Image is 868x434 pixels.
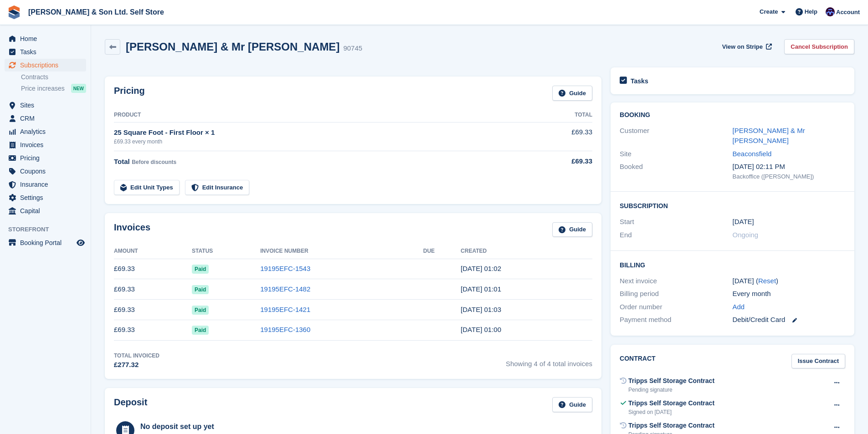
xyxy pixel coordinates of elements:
div: £69.33 [529,156,592,167]
span: Booking Portal [20,236,75,249]
a: Cancel Subscription [784,39,854,54]
td: £69.33 [114,279,192,300]
div: 90745 [343,43,362,54]
a: Guide [552,397,592,412]
div: Backoffice ([PERSON_NAME]) [733,172,845,181]
a: menu [5,112,86,125]
a: Contracts [21,73,86,82]
h2: Billing [620,260,845,269]
span: Capital [20,204,75,217]
a: Preview store [75,237,86,248]
span: Tasks [20,46,75,58]
td: £69.33 [114,300,192,320]
div: Booked [620,162,732,181]
th: Due [423,244,461,259]
div: £277.32 [114,360,159,370]
a: menu [5,178,86,191]
div: 25 Square Foot - First Floor × 1 [114,128,529,138]
span: Paid [192,285,209,294]
div: [DATE] ( ) [733,276,845,286]
td: £69.33 [114,320,192,340]
th: Total [529,108,592,123]
div: Order number [620,302,732,312]
a: menu [5,59,86,71]
img: stora-icon-8386f47178a22dfd0bd8f6a31ec36ba5ce8667c1dd55bd0f319d3a0aa187defe.svg [7,5,21,19]
a: 19195EFC-1482 [260,285,310,293]
span: Coupons [20,165,75,178]
th: Amount [114,244,192,259]
span: Before discounts [132,159,176,165]
span: Showing 4 of 4 total invoices [506,352,592,370]
a: menu [5,46,86,58]
a: Edit Insurance [185,180,250,195]
a: menu [5,125,86,138]
span: Help [805,7,817,16]
td: £69.33 [529,122,592,151]
span: Paid [192,306,209,315]
a: 19195EFC-1543 [260,265,310,272]
div: Debit/Credit Card [733,315,845,325]
a: menu [5,204,86,217]
span: Ongoing [733,231,759,239]
a: 19195EFC-1360 [260,326,310,333]
h2: Invoices [114,222,150,237]
a: menu [5,236,86,249]
div: £69.33 every month [114,138,529,146]
h2: Subscription [620,201,845,210]
span: Sites [20,99,75,112]
span: Settings [20,191,75,204]
time: 2025-08-27 00:01:26 UTC [461,285,501,293]
div: Site [620,149,732,159]
div: Payment method [620,315,732,325]
span: Price increases [21,84,65,93]
div: Start [620,217,732,227]
th: Status [192,244,260,259]
a: Price increases NEW [21,83,86,93]
time: 2025-06-27 00:00:00 UTC [733,217,754,227]
time: 2025-06-27 00:00:48 UTC [461,326,501,333]
span: Create [760,7,778,16]
a: menu [5,165,86,178]
img: Josey Kitching [826,7,835,16]
a: menu [5,32,86,45]
div: Tripps Self Storage Contract [628,398,714,408]
a: Reset [758,277,776,285]
div: No deposit set up yet [140,421,328,432]
td: £69.33 [114,259,192,279]
span: Account [836,8,860,17]
a: Add [733,302,745,312]
a: Edit Unit Types [114,180,180,195]
h2: Deposit [114,397,147,412]
th: Created [461,244,592,259]
a: View on Stripe [719,39,774,54]
div: Billing period [620,289,732,299]
div: Tripps Self Storage Contract [628,421,714,430]
span: CRM [20,112,75,125]
h2: Tasks [631,77,648,85]
div: Signed on [DATE] [628,408,714,416]
span: Home [20,32,75,45]
a: Issue Contract [791,354,845,369]
div: NEW [71,84,86,93]
th: Product [114,108,529,123]
h2: Contract [620,354,656,369]
a: menu [5,191,86,204]
span: Invoices [20,138,75,151]
span: View on Stripe [722,42,763,51]
div: Pending signature [628,386,714,394]
div: Tripps Self Storage Contract [628,376,714,386]
a: [PERSON_NAME] & Mr [PERSON_NAME] [733,127,805,145]
span: Pricing [20,152,75,164]
time: 2025-07-27 00:03:22 UTC [461,306,501,313]
a: menu [5,152,86,164]
div: [DATE] 02:11 PM [733,162,845,172]
h2: [PERSON_NAME] & Mr [PERSON_NAME] [126,41,339,53]
div: End [620,230,732,240]
h2: Pricing [114,86,145,101]
a: Beaconsfield [733,150,772,158]
span: Paid [192,265,209,274]
th: Invoice Number [260,244,423,259]
span: Insurance [20,178,75,191]
span: Paid [192,326,209,335]
div: Every month [733,289,845,299]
